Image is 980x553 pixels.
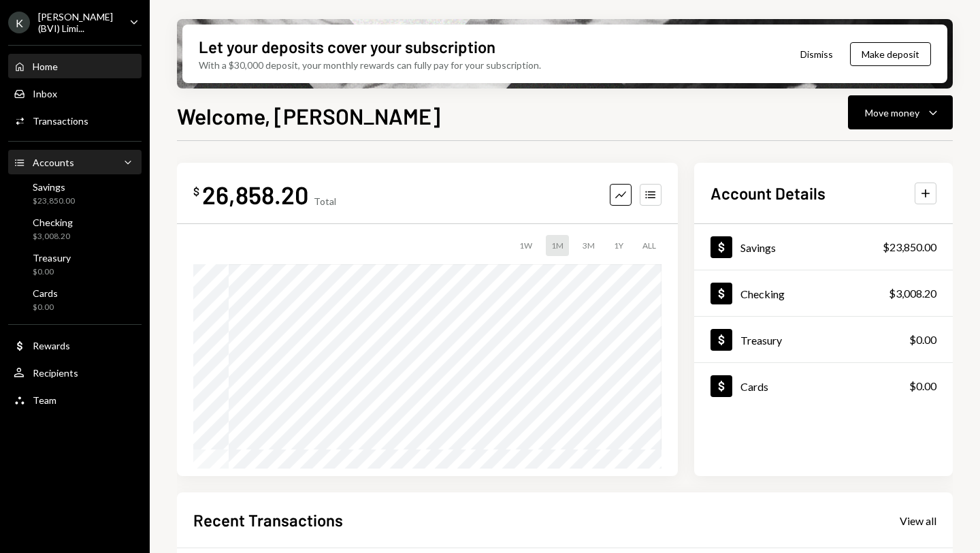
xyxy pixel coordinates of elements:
h2: Recent Transactions [193,509,343,531]
div: Checking [33,217,73,228]
div: [PERSON_NAME] (BVI) Limi... [38,11,118,34]
div: Home [33,61,58,72]
div: Rewards [33,340,70,351]
h2: Account Details [710,182,826,204]
a: Rewards [8,333,142,358]
div: Let your deposits cover your subscription [199,35,495,58]
a: Recipients [8,360,142,385]
div: $23,850.00 [33,195,75,207]
div: Savings [740,241,776,254]
a: Treasury$0.00 [8,248,142,281]
div: 1Y [608,235,629,256]
div: $ [193,185,199,198]
div: Treasury [740,334,782,347]
div: 1W [514,235,538,256]
button: Dismiss [783,38,850,70]
a: Savings$23,850.00 [694,224,953,270]
a: Treasury$0.00 [694,317,953,362]
div: $0.00 [33,302,58,313]
div: Cards [33,287,58,299]
button: Move money [848,95,953,129]
a: Savings$23,850.00 [8,177,142,210]
div: K [8,12,30,33]
div: With a $30,000 deposit, your monthly rewards can fully pay for your subscription. [199,58,541,72]
div: Transactions [33,115,88,127]
div: Recipients [33,367,78,379]
a: Cards$0.00 [8,283,142,316]
div: View all [900,514,936,528]
div: Total [314,195,336,207]
button: Make deposit [850,42,931,66]
a: Inbox [8,81,142,106]
div: $23,850.00 [883,239,936,255]
a: Transactions [8,108,142,133]
a: Checking$3,008.20 [694,270,953,316]
div: Team [33,394,56,406]
div: Treasury [33,252,71,264]
div: Move money [865,106,919,120]
a: View all [900,513,936,528]
h1: Welcome, [PERSON_NAME] [177,102,440,129]
a: Team [8,388,142,412]
div: Cards [740,380,768,393]
a: Home [8,54,142,78]
div: 3M [577,235,600,256]
div: $3,008.20 [33,231,73,242]
div: 1M [546,235,569,256]
div: Savings [33,181,75,193]
div: Checking [740,287,785,300]
div: $0.00 [909,378,936,394]
div: Accounts [33,157,74,168]
a: Cards$0.00 [694,363,953,409]
div: $0.00 [909,332,936,348]
div: $3,008.20 [889,285,936,302]
div: $0.00 [33,266,71,278]
div: Inbox [33,88,57,99]
div: ALL [637,235,661,256]
div: 26,858.20 [202,179,308,210]
a: Accounts [8,150,142,174]
a: Checking$3,008.20 [8,212,142,245]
